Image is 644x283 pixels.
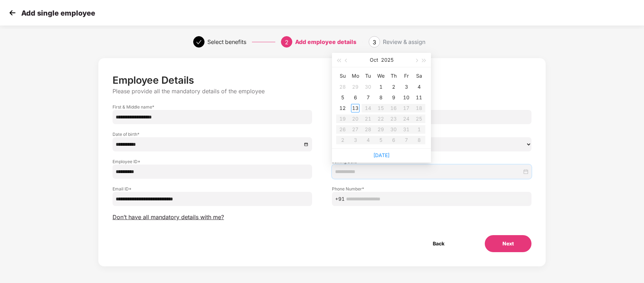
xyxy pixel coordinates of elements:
p: Employee Details [113,74,531,86]
td: 2025-10-12 [336,103,349,113]
th: Tu [362,70,374,82]
label: Email ID [113,186,312,192]
button: 2025 [381,53,393,67]
td: 2025-10-11 [413,92,425,103]
td: 2025-10-04 [413,82,425,92]
label: Joining Date [332,159,531,165]
td: 2025-10-05 [336,92,349,103]
div: 29 [351,83,360,91]
th: Su [336,70,349,82]
td: 2025-10-01 [374,82,387,92]
td: 2025-10-07 [362,92,374,103]
label: Last name [332,104,531,110]
div: 8 [376,93,385,102]
td: 2025-10-10 [400,92,413,103]
div: Add employee details [295,36,356,48]
div: 4 [415,83,423,91]
button: Back [415,235,462,252]
span: check [196,39,202,45]
img: svg+xml;base64,PHN2ZyB4bWxucz0iaHR0cDovL3d3dy53My5vcmcvMjAwMC9zdmciIHdpZHRoPSIzMCIgaGVpZ2h0PSIzMC... [7,7,18,18]
th: Sa [413,70,425,82]
td: 2025-09-29 [349,82,362,92]
th: Fr [400,70,413,82]
a: [DATE] [373,152,390,158]
td: 2025-10-02 [387,82,400,92]
p: Add single employee [21,9,95,17]
span: +91 [335,195,345,203]
button: Next [485,235,531,252]
div: 28 [338,83,347,91]
div: 5 [338,93,347,102]
div: 30 [364,83,372,91]
td: 2025-10-06 [349,92,362,103]
span: 2 [285,39,288,46]
label: Phone Number [332,186,531,192]
label: First & Middle name [113,104,312,110]
div: Select benefits [207,36,246,48]
div: 9 [389,93,398,102]
td: 2025-10-08 [374,92,387,103]
div: Review & assign [383,36,425,48]
th: Mo [349,70,362,82]
div: 11 [415,93,423,102]
td: 2025-09-28 [336,82,349,92]
td: 2025-09-30 [362,82,374,92]
div: 13 [351,104,360,112]
th: We [374,70,387,82]
div: 12 [338,104,347,112]
div: 10 [402,93,410,102]
div: 6 [351,93,360,102]
div: 3 [402,83,410,91]
label: Gender [332,131,531,137]
button: Oct [370,53,378,67]
span: Don’t have all mandatory details with me? [113,213,224,221]
td: 2025-10-03 [400,82,413,92]
p: Please provide all the mandatory details of the employee [113,88,531,95]
div: 2 [389,83,398,91]
div: 1 [376,83,385,91]
td: 2025-10-13 [349,103,362,113]
label: Date of birth [113,131,312,137]
label: Employee ID [113,159,312,165]
span: 3 [373,39,376,46]
th: Th [387,70,400,82]
td: 2025-10-09 [387,92,400,103]
div: 7 [364,93,372,102]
